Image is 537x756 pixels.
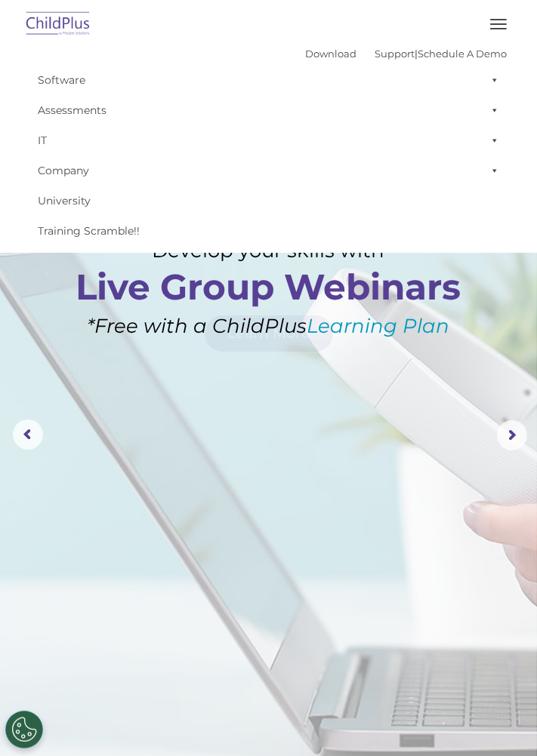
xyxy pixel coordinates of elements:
[73,239,462,262] rs-layer: Develop your skills with
[23,7,94,42] img: ChildPlus by Procare Solutions
[418,48,507,60] a: Schedule A Demo
[30,65,507,95] a: Software
[305,48,507,60] font: |
[30,155,507,186] a: Company
[305,48,356,60] a: Download
[5,711,43,748] button: Cookies Settings
[30,125,507,155] a: IT
[46,269,490,306] rs-layer: Live Group Webinars
[30,216,507,246] a: Training Scramble!!
[307,314,449,338] a: Learning Plan
[73,315,462,337] rs-layer: *Free with a ChildPlus
[229,161,293,173] span: Phone number
[30,186,507,216] a: University
[205,315,333,352] a: Learn More
[229,100,275,111] span: Last name
[30,95,507,125] a: Assessments
[375,48,415,60] a: Support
